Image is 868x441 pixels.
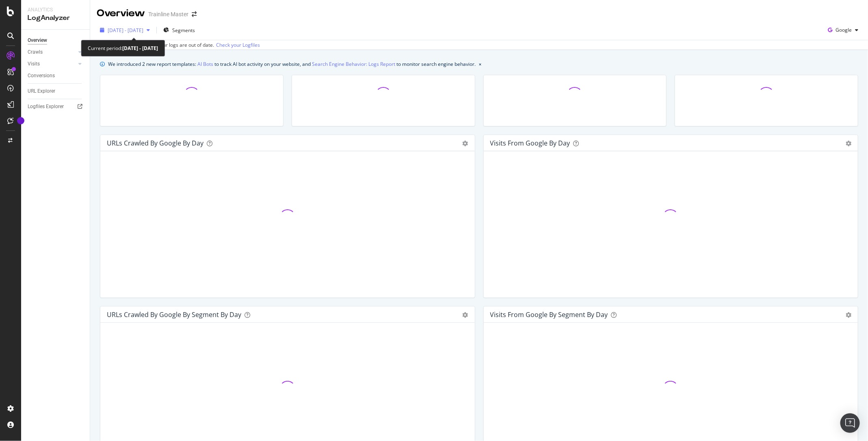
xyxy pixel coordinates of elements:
div: arrow-right-arrow-left [192,11,197,17]
div: Analytics [28,7,83,13]
a: AI Bots [197,60,213,68]
div: Crawls [28,48,43,56]
b: [DATE] - [DATE] [122,45,158,52]
div: We introduced 2 new report templates: to track AI bot activity on your website, and to monitor se... [108,60,476,68]
div: Trainline Master [148,10,188,18]
a: Crawls [28,48,76,56]
a: Overview [28,36,84,45]
button: Segments [160,24,198,37]
a: Check your Logfiles [216,41,260,49]
div: Visits from Google by day [490,139,570,147]
div: Conversions [28,72,55,80]
button: close banner [477,58,483,70]
span: Google [836,26,852,33]
a: Search Engine Behavior: Logs Report [312,60,395,68]
div: Last update [100,41,260,49]
div: LogAnalyzer [28,13,83,23]
span: [DATE] - [DATE] [108,27,143,34]
button: [DATE] - [DATE] [97,24,153,37]
a: Conversions [28,72,84,80]
div: Visits [28,60,40,68]
div: URL Explorer [28,87,55,96]
div: Overview [28,36,47,45]
div: Tooltip anchor [17,117,24,124]
a: Visits [28,60,76,68]
button: Google [825,24,862,37]
div: URLs Crawled by Google by day [107,139,203,147]
a: URL Explorer [28,87,84,96]
div: info banner [100,60,858,68]
div: gear [846,141,851,146]
div: gear [463,141,468,146]
div: URLs Crawled by Google By Segment By Day [107,311,241,319]
div: gear [846,312,851,318]
a: Logfiles Explorer [28,102,84,111]
div: Current period: [88,43,158,53]
div: Logfiles Explorer [28,102,64,111]
div: Visits from Google By Segment By Day [490,311,608,319]
div: gear [463,312,468,318]
div: Overview [97,7,145,20]
div: Open Intercom Messenger [840,413,860,433]
div: Your logs are out of date. [157,41,214,49]
span: Segments [172,27,195,34]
